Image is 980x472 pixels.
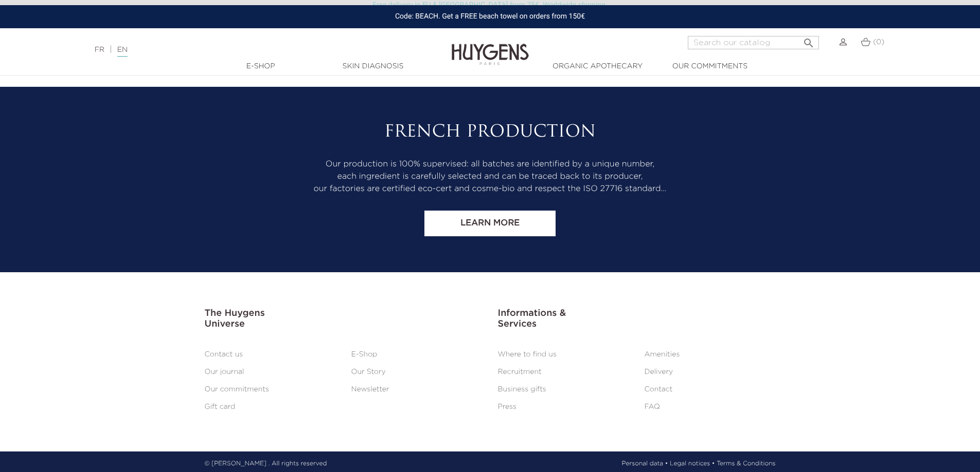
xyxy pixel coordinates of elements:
a: E-Shop [209,61,312,72]
a: EN [117,46,128,57]
p: Our production is 100% supervised: all batches are identified by a unique number, [205,158,776,171]
a: Newsletter [351,386,389,393]
i:  [803,34,815,46]
a: Terms & Conditions [717,459,775,468]
a: Learn more [424,211,556,236]
a: Contact us [205,351,243,358]
input: Search [688,36,819,49]
a: Skin Diagnosis [322,61,424,72]
a: Gift card [205,403,236,410]
h3: Informations & Services [498,308,776,330]
a: Where to find us [498,351,557,358]
a: Personal data • [622,459,668,468]
span: (0) [873,39,884,46]
a: Organic Apothecary [546,61,649,72]
a: Legal notices • [670,459,715,468]
p: our factories are certified eco-cert and cosme-bio and respect the ISO 27716 standard… [205,183,776,195]
a: FAQ [645,403,660,410]
a: Recruitment [498,368,542,375]
a: Our commitments [205,386,269,393]
p: © [PERSON_NAME] . All rights reserved [205,459,327,468]
a: E-Shop [351,351,378,358]
a: Press [498,403,517,410]
a: Our commitments [658,61,761,72]
a: Our Story [351,368,386,375]
a: Amenities [645,351,680,358]
div: | [90,44,401,56]
a: Our journal [205,368,244,375]
a: FR [95,46,104,53]
p: each ingredient is carefully selected and can be traced back to its producer, [205,171,776,183]
a: Business gifts [498,386,546,393]
button:  [799,33,818,47]
h3: The Huygens Universe [205,308,483,330]
a: Delivery [645,368,673,375]
a: Contact [645,386,673,393]
img: Huygens [452,27,529,67]
h2: French production [205,123,776,142]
